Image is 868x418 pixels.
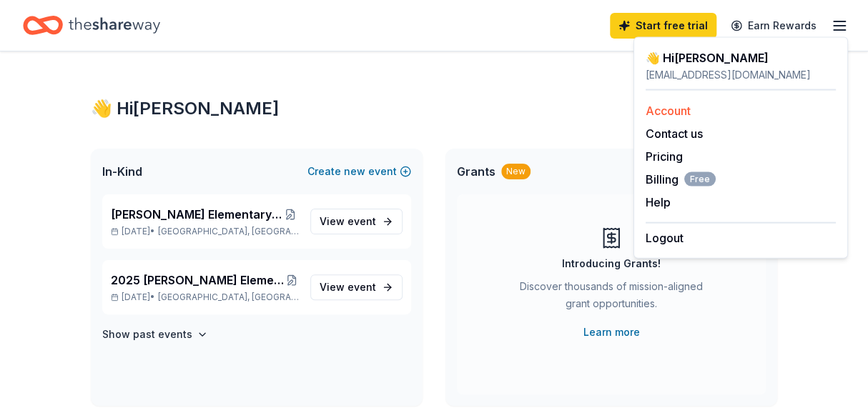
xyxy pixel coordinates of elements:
span: event [347,215,376,227]
a: Home [23,9,160,42]
span: [GEOGRAPHIC_DATA], [GEOGRAPHIC_DATA] [158,292,299,303]
button: Logout [646,229,684,247]
div: Discover thousands of mission-aligned grant opportunities. [514,278,709,318]
span: new [344,163,365,180]
button: BillingFree [646,171,716,188]
a: Account [646,104,691,118]
p: [DATE] • [111,292,299,303]
div: Introducing Grants! [562,255,661,272]
a: Pricing [646,149,683,164]
span: [PERSON_NAME] Elementary Online Auction/Fun Run [111,206,282,223]
a: View event [310,209,403,234]
button: Contact us [646,125,703,142]
span: event [347,281,376,293]
a: View event [310,274,403,300]
a: Learn more [583,324,640,341]
div: 👋 Hi [PERSON_NAME] [646,49,836,66]
div: 👋 Hi [PERSON_NAME] [91,97,777,120]
p: [DATE] • [111,226,299,237]
span: [GEOGRAPHIC_DATA], [GEOGRAPHIC_DATA] [158,226,299,237]
span: Billing [646,171,716,188]
span: In-Kind [102,163,142,180]
a: Start free trial [610,13,716,39]
h4: Show past events [102,326,192,343]
a: Earn Rewards [722,13,825,39]
button: Createnewevent [307,163,411,180]
span: Grants [457,163,495,180]
span: 2025 [PERSON_NAME] Elementary Online Auction and Fun Run [111,272,285,289]
div: [EMAIL_ADDRESS][DOMAIN_NAME] [646,66,836,84]
button: Show past events [102,326,208,343]
span: Free [684,172,716,186]
div: New [501,164,531,179]
button: Help [646,194,671,211]
span: View [320,213,376,230]
span: View [320,279,376,296]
